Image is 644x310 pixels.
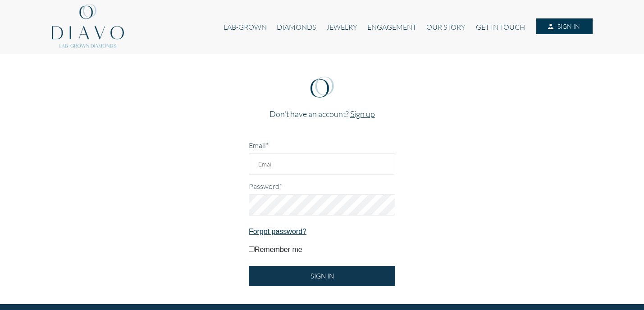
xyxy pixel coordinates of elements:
[350,109,375,119] a: Sign up
[249,182,282,190] label: Password*
[362,18,421,36] a: ENGAGEMENT
[536,18,592,35] a: SIGN IN
[471,18,530,36] a: GET IN TOUCH
[249,141,269,149] label: Email*
[249,266,395,286] input: SIGN IN
[321,18,362,36] a: JEWELRY
[249,228,306,235] a: Forgot password?
[249,153,395,175] input: Email
[219,18,272,36] a: LAB-GROWN
[272,18,321,36] a: DIAMONDS
[421,18,470,36] a: OUR STORY
[249,244,302,255] label: Remember me
[249,109,395,119] h4: Don't have an account?
[300,65,344,109] img: login-diavo-logo
[249,246,255,252] input: Remember me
